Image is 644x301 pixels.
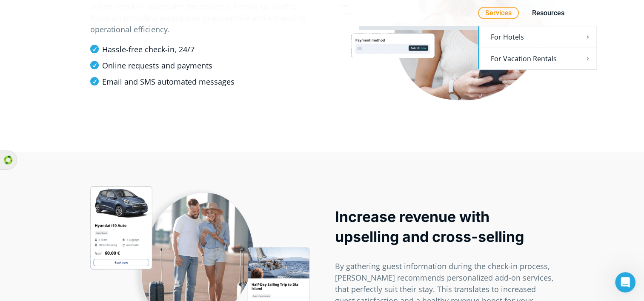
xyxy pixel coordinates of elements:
[102,76,235,88] div: Email and SMS automated messages
[335,207,554,247] p: Increase revenue with upselling and cross-selling
[478,26,596,48] a: For Hotels
[478,48,596,69] a: For Vacation Rentals
[86,77,103,85] span: 
[102,60,212,71] div: Online requests and payments
[86,61,103,69] span: 
[102,44,195,55] div: Hassle-free check-in, 24/7
[526,8,571,18] a: Resources
[478,7,519,19] a: Services
[615,272,635,292] iframe: Intercom live chat
[86,45,103,53] span: 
